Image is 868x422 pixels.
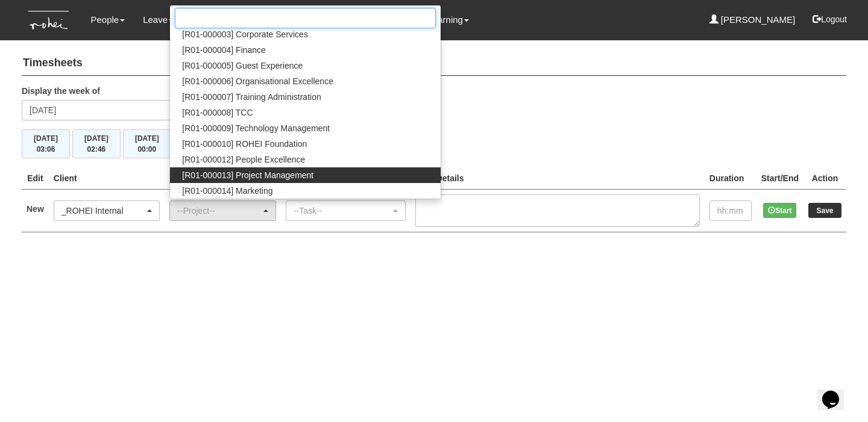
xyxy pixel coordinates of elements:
[22,51,846,76] h4: Timesheets
[286,200,406,221] button: --Task--
[27,203,44,215] label: New
[182,91,321,103] span: [R01-000007] Training Administration
[182,107,253,119] span: [R01-000008] TCC
[705,167,756,190] th: Duration
[182,185,272,197] span: [R01-000014] Marketing
[165,167,281,190] th: Project
[804,167,846,190] th: Action
[182,169,313,181] span: [R01-000013] Project Management
[37,145,55,154] span: 03:06
[49,167,165,190] th: Client
[169,200,276,221] button: --Project--
[182,138,307,150] span: [R01-000010] ROHEI Foundation
[410,167,705,190] th: Task Details
[22,85,100,97] label: Display the week of
[808,203,841,218] input: Save
[420,6,469,34] a: e-Learning
[182,122,330,134] span: [R01-000009] Technology Management
[143,6,174,34] a: Leave
[175,8,436,28] input: Search
[804,5,855,34] button: Logout
[709,6,796,34] a: [PERSON_NAME]
[756,167,804,190] th: Start/End
[294,205,391,217] div: --Task--
[22,129,846,158] div: Timesheet Week Summary
[709,200,752,221] input: hh:mm
[61,205,145,217] div: _ROHEI Internal
[123,129,171,158] button: [DATE]00:00
[22,129,70,158] button: [DATE]03:06
[182,154,305,166] span: [R01-000012] People Excellence
[90,6,125,34] a: People
[182,60,303,72] span: [R01-000005] Guest Experience
[182,44,266,56] span: [R01-000004] Finance
[182,75,333,87] span: [R01-000006] Organisational Excellence
[137,145,156,154] span: 00:00
[817,374,856,410] iframe: chat widget
[54,200,160,221] button: _ROHEI Internal
[182,28,308,40] span: [R01-000003] Corporate Services
[22,167,49,190] th: Edit
[763,203,796,218] button: Start
[72,129,121,158] button: [DATE]02:46
[87,145,106,154] span: 02:46
[177,205,261,217] div: --Project--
